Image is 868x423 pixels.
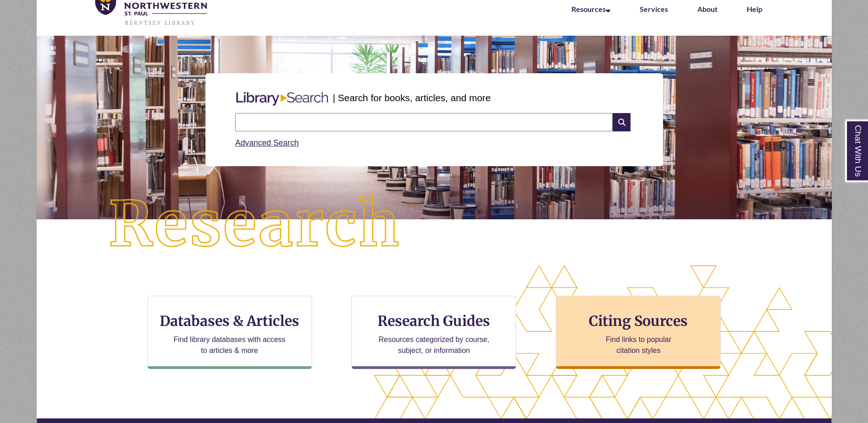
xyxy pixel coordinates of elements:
a: Help [747,5,762,13]
p: Resources categorized by course, subject, or information [374,334,494,356]
p: | Search for books, articles, and more [333,91,491,105]
a: About [697,5,717,13]
a: Research Guides Resources categorized by course, subject, or information [351,296,516,369]
h3: Citing Sources [583,312,695,330]
a: Advanced Search [235,138,299,147]
a: Resources [571,5,610,13]
img: Research [76,163,434,287]
h3: Databases & Articles [155,312,304,330]
h3: Research Guides [359,312,508,330]
img: Libary Search [232,88,333,109]
a: Databases & Articles Find library databases with access to articles & more [147,296,312,369]
p: Find links to popular citation styles [594,334,683,356]
p: Find library databases with access to articles & more [170,334,289,356]
a: Services [640,5,668,13]
a: Citing Sources Find links to popular citation styles [556,296,721,369]
i: Search [613,113,630,131]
